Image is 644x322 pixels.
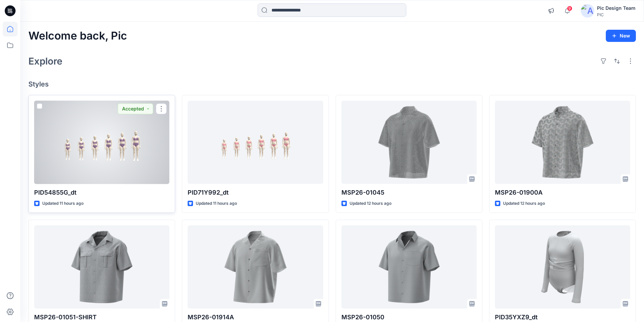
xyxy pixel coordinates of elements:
[341,188,477,197] p: MSP26-01045
[495,188,630,197] p: MSP26-01900A
[341,313,477,322] p: MSP26-01050
[495,313,630,322] p: PID35YXZ9_dt
[188,313,323,322] p: MSP26-01914A
[34,225,169,309] a: MSP26-01051-SHIRT
[341,225,477,309] a: MSP26-01050
[597,12,636,17] div: PIC
[196,200,237,207] p: Updated 11 hours ago
[495,225,630,309] a: PID35YXZ9_dt
[28,56,63,67] h2: Explore
[606,30,636,42] button: New
[28,30,127,42] h2: Welcome back, Pic
[34,188,169,197] p: PID54855G_dt
[42,200,84,207] p: Updated 11 hours ago
[597,4,636,12] div: Pic Design Team
[188,188,323,197] p: PID71Y992_dt
[495,101,630,184] a: MSP26-01900A
[34,313,169,322] p: MSP26-01051-SHIRT
[503,200,545,207] p: Updated 12 hours ago
[188,225,323,309] a: MSP26-01914A
[28,80,636,88] h4: Styles
[341,101,477,184] a: MSP26-01045
[581,4,594,18] img: avatar
[567,6,572,11] span: 9
[34,101,169,184] a: PID54855G_dt
[188,101,323,184] a: PID71Y992_dt
[350,200,391,207] p: Updated 12 hours ago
